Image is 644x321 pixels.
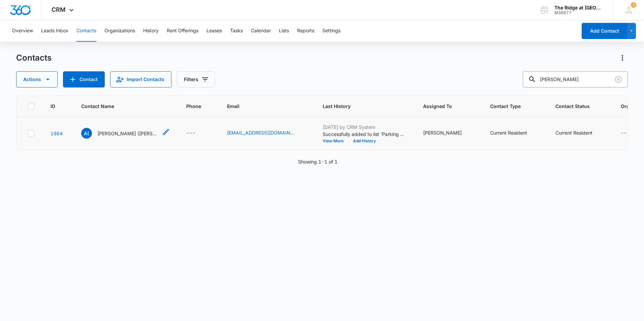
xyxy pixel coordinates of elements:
p: [DATE] by CRM System [323,123,407,131]
button: Leases [206,20,222,42]
button: Settings [322,20,341,42]
div: Contact Type - Current Resident - Select to Edit Field [490,129,539,137]
div: Contact Status - Current Resident - Select to Edit Field [555,129,605,137]
span: Contact Type [490,103,529,110]
h1: Contacts [16,53,52,63]
button: Add Contact [582,23,627,39]
span: Last History [323,103,397,110]
span: A( [81,128,92,139]
button: Tasks [230,20,243,42]
div: Current Resident [490,129,527,136]
button: Add Contact [63,71,105,87]
div: Contact Name - Aj (Ashley) Jones & Sara Hilbrands - Select to Edit Field [81,128,170,139]
p: Showing 1-1 of 1 [298,158,337,165]
input: Search Contacts [523,71,628,87]
div: account id [554,10,604,15]
a: [EMAIL_ADDRESS][DOMAIN_NAME] [227,129,294,136]
button: Actions [617,52,628,63]
button: Filters [177,71,215,87]
span: Contact Status [555,103,595,110]
span: ID [51,103,55,110]
p: Successfully added to list 'Parking Permits'. [323,131,407,138]
button: Import Contacts [110,71,171,87]
p: [PERSON_NAME] ([PERSON_NAME]) [PERSON_NAME] & [PERSON_NAME] [97,130,158,137]
span: 3 [631,2,636,8]
span: Assigned To [423,103,464,110]
a: Navigate to contact details page for Aj (Ashley) Jones & Sara Hilbrands [51,131,63,136]
span: Contact Name [81,103,160,110]
button: Reports [297,20,314,42]
span: Email [227,103,297,110]
button: Actions [16,71,58,87]
div: Assigned To - Davian Urrutia - Select to Edit Field [423,129,474,137]
div: --- [621,129,630,137]
div: Organization - - Select to Edit Field [621,129,642,137]
button: History [143,20,159,42]
button: Overview [12,20,33,42]
div: account name [554,5,604,10]
span: Phone [186,103,201,110]
div: Current Resident [555,129,592,136]
div: Phone - - Select to Edit Field [186,129,207,137]
button: Leads Inbox [41,20,68,42]
div: Email - ajjonestraining@hotmail.com - Select to Edit Field [227,129,307,137]
div: notifications count [631,2,636,8]
button: Organizations [104,20,135,42]
button: Calendar [251,20,271,42]
button: Contacts [76,20,96,42]
button: Lists [279,20,289,42]
button: View More [323,139,348,143]
button: Rent Offerings [167,20,198,42]
div: [PERSON_NAME] [423,129,462,136]
button: Add History [348,139,381,143]
span: CRM [52,6,66,13]
div: --- [186,129,195,137]
button: Clear [613,74,624,85]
